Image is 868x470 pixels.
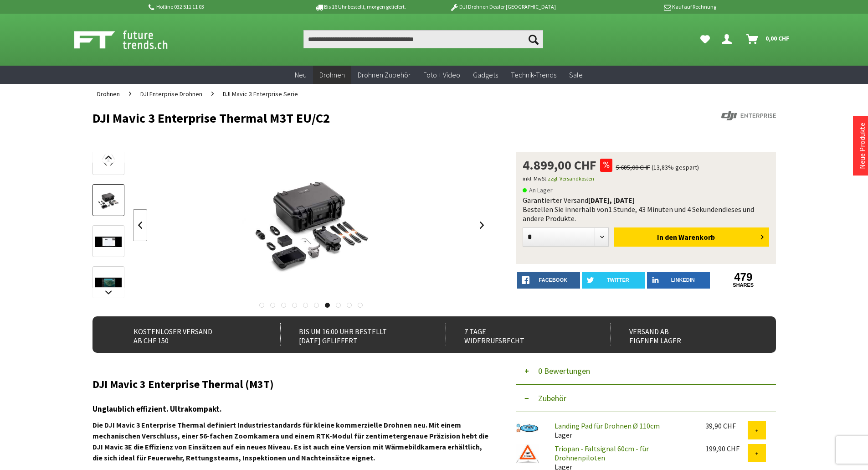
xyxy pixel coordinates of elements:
a: Triopan - Faltsignal 60cm - für Drohnenpiloten [555,444,649,462]
a: Drohnen [313,66,351,84]
span: DJI Enterprise Drohnen [140,90,202,98]
span: Foto + Video [423,70,460,79]
span: 4.899,00 CHF [523,159,596,171]
span: Drohnen Zubehör [358,70,411,79]
h1: DJI Mavic 3 Enterprise Thermal M3T EU/C2 [92,111,639,125]
img: DJI FlightHub 2 [95,278,122,288]
span: DJI Mavic 3 Enterprise Serie [223,90,298,98]
div: 7 Tage Widerrufsrecht [446,323,591,346]
a: zzgl. Versandkosten [548,175,594,182]
div: 199,90 CHF [705,444,748,453]
span: Drohnen [319,70,345,79]
b: [DATE], [DATE] [588,196,635,205]
button: In den Warenkorb [614,227,769,247]
a: Neue Produkte [858,123,867,169]
img: DJI Enterprise [721,111,776,120]
span: facebook [539,277,567,283]
img: Shop Futuretrends - zur Startseite wechseln [74,28,188,51]
span: 1 Stunde, 43 Minuten und 4 Sekunden [608,205,722,214]
a: Gadgets [467,66,504,84]
img: DJI Wärmebild-Analysetool 3.0 [95,237,122,247]
span: Sale [569,70,583,79]
div: Garantierter Versand Bestellen Sie innerhalb von dieses und andere Produkte. [523,196,770,223]
button: Zubehör [516,385,776,412]
a: facebook [517,272,580,289]
a: Drohnen [92,84,124,104]
div: Lager [547,421,698,439]
span: Gadgets [473,70,498,79]
span: Warenkorb [678,232,715,242]
input: Produkt, Marke, Kategorie, EAN, Artikelnummer… [303,30,543,48]
span: An Lager [523,185,553,196]
a: Foto + Video [417,66,467,84]
h3: Unglaublich effizient. Ultrakompakt. [92,403,489,415]
a: DJI Mavic 3 Enterprise Serie [218,84,303,104]
span: Technik-Trends [511,70,556,79]
img: Landing Pad für Drohnen Ø 110cm [516,421,539,433]
div: Versand ab eigenem Lager [611,323,756,346]
span: (13,83% gespart) [652,163,699,171]
h2: DJI Mavic 3 Enterprise Thermal (M3T) [92,378,489,390]
strong: Die DJI Mavic 3 Enterprise Thermal definiert Industriestandards für kleine kommerzielle Drohnen n... [92,420,488,462]
span: Drohnen [97,90,120,98]
div: 39,90 CHF [705,421,748,430]
span: 5.685,00 CHF [616,163,650,171]
a: Meine Favoriten [696,30,714,48]
p: DJI Drohnen Dealer [GEOGRAPHIC_DATA] [431,1,574,12]
a: shares [712,282,775,288]
div: Bis um 16:00 Uhr bestellt [DATE] geliefert [280,323,426,346]
a: 479 [712,272,775,282]
p: inkl. MwSt. [523,173,770,184]
a: Dein Konto [718,30,739,48]
a: twitter [582,272,645,289]
p: Bis 16 Uhr bestellt, morgen geliefert. [289,1,431,12]
a: Landing Pad für Drohnen Ø 110cm [555,421,660,430]
a: LinkedIn [647,272,710,289]
p: Kauf auf Rechnung [574,1,716,12]
a: Sale [563,66,589,84]
button: Suchen [524,30,543,48]
span: 0,00 CHF [765,31,790,46]
div: Kostenloser Versand ab CHF 150 [115,323,261,346]
button: 0 Bewertungen [516,357,776,385]
img: Triopan - Faltsignal 60cm - für Drohnenpiloten [516,444,539,464]
a: Warenkorb [743,30,794,48]
a: DJI Enterprise Drohnen [136,84,207,104]
span: In den [657,232,677,242]
span: Neu [295,70,307,79]
a: Technik-Trends [504,66,563,84]
p: Hotline 032 511 11 03 [147,1,289,12]
span: LinkedIn [671,277,695,283]
a: Neu [288,66,313,84]
a: Drohnen Zubehör [351,66,417,84]
span: twitter [607,277,629,283]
